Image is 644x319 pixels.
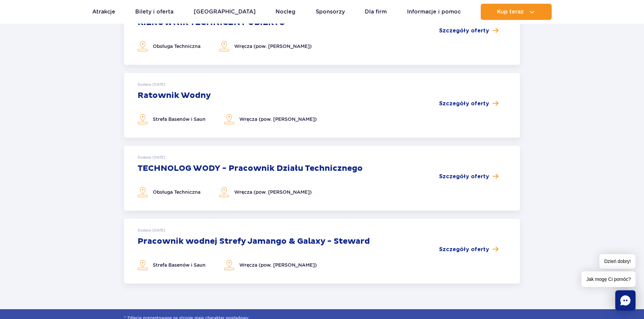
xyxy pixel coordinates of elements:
button: Kup teraz [481,4,552,20]
span: Szczegóły oferty [439,172,489,181]
a: Sponsorzy [316,4,345,20]
img: localization [138,114,148,124]
li: Strefa Basenów i Saun [138,114,206,124]
p: Dodano [DATE] [138,227,370,234]
span: Szczegóły oferty [439,245,489,254]
a: Szczegóły oferty [439,245,498,254]
p: Dodano [DATE] [138,81,317,88]
h3: TECHNOLOG WODY - Pracownik Działu Technicznego [138,163,363,174]
img: localization [219,187,229,197]
li: Strefa Basenów i Saun [138,260,206,270]
img: localization [138,41,148,51]
span: Szczegóły oferty [439,100,489,108]
li: Wręcza (pow. [PERSON_NAME]) [219,41,312,51]
a: Bilety i oferta [135,4,173,20]
h3: Ratownik Wodny [138,90,317,101]
a: Informacje i pomoc [407,4,461,20]
img: localization [219,41,229,51]
li: Wręcza (pow. [PERSON_NAME]) [219,187,312,197]
li: Wręcza (pow. [PERSON_NAME]) [224,260,317,270]
a: Szczegóły oferty [439,172,498,181]
a: Szczegóły oferty [439,27,498,35]
a: Atrakcje [92,4,115,20]
a: Szczegóły oferty [439,100,498,108]
img: localization [138,187,148,197]
img: localization [138,260,148,270]
li: Wręcza (pow. [PERSON_NAME]) [224,114,317,124]
span: Jak mogę Ci pomóc? [581,271,636,287]
div: Chat [615,290,636,311]
span: Dzień dobry! [599,254,636,269]
img: localization [224,114,234,124]
span: Kup teraz [497,9,524,15]
li: Obsługa Techniczna [138,41,200,51]
a: Nocleg [276,4,295,20]
span: Szczegóły oferty [439,27,489,35]
h3: Pracownik wodnej Strefy Jamango & Galaxy - Steward [138,236,370,246]
p: Dodano [DATE] [138,154,363,161]
a: Dla firm [365,4,387,20]
a: [GEOGRAPHIC_DATA] [194,4,256,20]
li: Obsługa Techniczna [138,187,200,197]
img: localization [224,260,234,270]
